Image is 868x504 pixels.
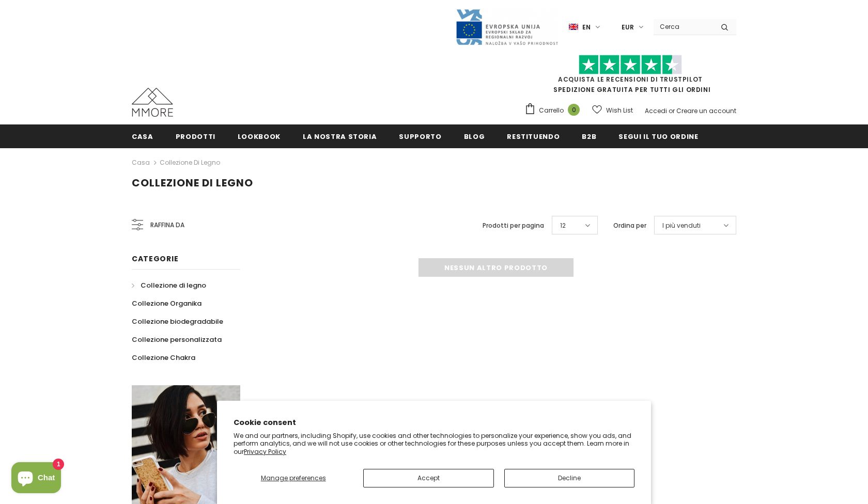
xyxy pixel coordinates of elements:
[582,22,591,33] span: en
[234,432,634,456] p: We and our partners, including Shopify, use cookies and other technologies to personalize your ex...
[141,280,206,290] span: Collezione di legno
[399,124,441,148] a: supporto
[132,276,206,294] a: Collezione di legno
[483,220,544,231] label: Prodotti per pagina
[132,132,153,141] span: Casa
[582,124,596,148] a: B2B
[132,298,202,308] span: Collezione Organika
[132,254,178,264] span: Categorie
[613,220,646,231] label: Ordina per
[132,312,223,330] a: Collezione biodegradabile
[645,106,667,115] a: Accedi
[238,124,281,148] a: Lookbook
[363,469,493,487] button: Accept
[303,124,377,148] a: La nostra storia
[261,474,326,482] span: Manage preferences
[234,417,634,428] h2: Cookie consent
[399,132,441,141] span: supporto
[669,106,675,115] span: or
[582,132,596,141] span: B2B
[558,75,703,84] a: Acquista le recensioni di TrustPilot
[132,349,195,367] a: Collezione Chakra
[507,132,560,141] span: Restituendo
[238,132,281,141] span: Lookbook
[132,330,222,349] a: Collezione personalizzata
[676,106,736,115] a: Creare un account
[132,88,173,117] img: Casi MMORE
[622,22,634,33] span: EUR
[539,105,564,116] span: Carrello
[244,447,286,456] a: Privacy Policy
[618,124,698,148] a: Segui il tuo ordine
[132,176,253,190] span: Collezione di legno
[455,8,559,46] img: Javni Razpis
[176,132,215,141] span: Prodotti
[132,294,202,312] a: Collezione Organika
[8,462,64,496] inbox-online-store-chat: Shopify online store chat
[524,103,585,118] a: Carrello 0
[654,19,713,34] input: Search Site
[662,220,701,231] span: I più venduti
[464,124,485,148] a: Blog
[132,317,223,326] span: Collezione biodegradabile
[504,469,634,487] button: Decline
[455,22,559,31] a: Javni Razpis
[524,59,736,94] span: SPEDIZIONE GRATUITA PER TUTTI GLI ORDINI
[606,105,633,116] span: Wish List
[132,335,222,344] span: Collezione personalizzata
[464,132,485,141] span: Blog
[132,124,153,148] a: Casa
[176,124,215,148] a: Prodotti
[568,104,580,116] span: 0
[303,132,377,141] span: La nostra storia
[507,124,560,148] a: Restituendo
[592,101,633,119] a: Wish List
[132,156,150,169] a: Casa
[618,132,698,141] span: Segui il tuo ordine
[234,469,353,487] button: Manage preferences
[160,158,220,167] a: Collezione di legno
[560,220,566,231] span: 12
[579,55,682,75] img: Fidati di Pilot Stars
[150,219,184,231] span: Raffina da
[132,353,195,363] span: Collezione Chakra
[569,23,578,31] img: i-lang-1.png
